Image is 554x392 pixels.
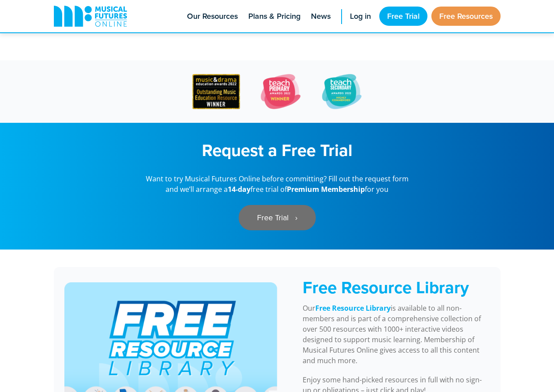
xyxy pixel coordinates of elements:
a: Free Resource Library [315,303,391,313]
strong: Premium Membership [287,184,365,194]
span: Free Resource Library [303,275,469,299]
strong: 14-day [228,184,251,194]
span: Plans & Pricing [248,10,300,22]
span: News [311,10,331,22]
h2: Request a Free Trial [106,140,448,160]
p: Our is available to all non-members and is part of a comprehensive collection of over 500 resourc... [303,303,490,366]
span: Our Resources [187,10,238,22]
a: Free Trial ‎‏‏‎ ‎ › [239,205,316,230]
span: Log in [350,10,371,22]
a: Free Resources [431,7,501,26]
a: Free Trial [379,7,427,26]
p: Want to try Musical Futures Online before committing? Fill out the request form and we’ll arrange... [141,173,413,194]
